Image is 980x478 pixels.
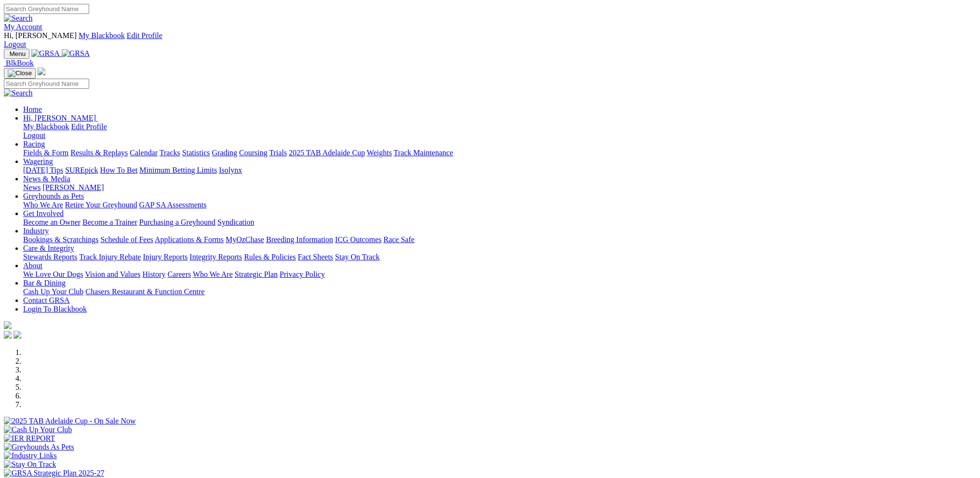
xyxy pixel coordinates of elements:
a: Retire Your Greyhound [65,201,137,209]
a: GAP SA Assessments [139,201,207,209]
a: Bar & Dining [23,279,66,287]
div: Bar & Dining [23,287,976,296]
img: GRSA [31,49,60,58]
div: Industry [23,235,976,244]
a: Trials [269,149,287,157]
a: Who We Are [23,201,63,209]
a: Tracks [160,149,180,157]
a: Bookings & Scratchings [23,235,98,244]
a: Track Injury Rebate [79,253,141,261]
img: IER REPORT [4,434,55,443]
a: Greyhounds as Pets [23,192,84,200]
a: Fields & Form [23,149,68,157]
img: Search [4,89,33,97]
a: Fact Sheets [298,253,333,261]
a: Injury Reports [143,253,188,261]
div: Care & Integrity [23,253,976,261]
span: BlkBook [6,59,34,67]
a: ICG Outcomes [335,235,381,244]
a: Stewards Reports [23,253,77,261]
a: News & Media [23,175,70,183]
a: Stay On Track [335,253,379,261]
img: facebook.svg [4,331,12,339]
div: Wagering [23,166,976,175]
a: My Account [4,23,42,31]
a: Race Safe [383,235,414,244]
a: Privacy Policy [280,270,325,278]
a: Statistics [182,149,210,157]
a: 2025 TAB Adelaide Cup [289,149,365,157]
a: Careers [167,270,191,278]
img: Industry Links [4,451,57,460]
a: SUREpick [65,166,98,174]
a: Grading [212,149,237,157]
a: Cash Up Your Club [23,287,83,296]
img: twitter.svg [13,331,21,339]
a: [DATE] Tips [23,166,63,174]
a: Industry [23,227,49,235]
img: logo-grsa-white.png [4,321,12,329]
span: Hi, [PERSON_NAME] [4,31,77,40]
div: News & Media [23,183,976,192]
img: GRSA [62,49,90,58]
a: Logout [4,40,26,48]
div: Racing [23,149,976,157]
img: Search [4,14,33,23]
a: Become a Trainer [82,218,137,226]
a: Chasers Restaurant & Function Centre [85,287,204,296]
a: Contact GRSA [23,296,69,304]
a: Track Maintenance [394,149,453,157]
a: BlkBook [4,59,34,67]
a: My Blackbook [23,123,69,131]
a: Isolynx [219,166,242,174]
a: History [142,270,165,278]
a: Weights [367,149,392,157]
a: Coursing [239,149,268,157]
a: Calendar [130,149,158,157]
div: Get Involved [23,218,976,227]
a: How To Bet [100,166,138,174]
a: Applications & Forms [155,235,224,244]
button: Toggle navigation [4,49,29,59]
a: Hi, [PERSON_NAME] [23,114,98,122]
div: Hi, [PERSON_NAME] [23,123,976,140]
img: Cash Up Your Club [4,425,72,434]
a: MyOzChase [226,235,264,244]
a: Get Involved [23,209,64,218]
input: Search [4,4,89,14]
a: Results & Replays [70,149,128,157]
a: Minimum Betting Limits [139,166,217,174]
a: Breeding Information [266,235,333,244]
a: Wagering [23,157,53,165]
img: Greyhounds As Pets [4,443,74,451]
a: Home [23,105,42,113]
a: Edit Profile [127,31,162,40]
span: Hi, [PERSON_NAME] [23,114,96,122]
button: Toggle navigation [4,68,36,79]
a: [PERSON_NAME] [42,183,104,191]
a: We Love Our Dogs [23,270,83,278]
a: Vision and Values [85,270,140,278]
a: About [23,261,42,270]
a: My Blackbook [79,31,125,40]
a: Syndication [217,218,254,226]
span: Menu [10,50,26,57]
a: Logout [23,131,45,139]
div: About [23,270,976,279]
a: Become an Owner [23,218,81,226]
img: logo-grsa-white.png [38,68,45,75]
img: Stay On Track [4,460,56,469]
div: Greyhounds as Pets [23,201,976,209]
a: Login To Blackbook [23,305,87,313]
a: Integrity Reports [189,253,242,261]
img: GRSA Strategic Plan 2025-27 [4,469,104,478]
a: Purchasing a Greyhound [139,218,215,226]
img: Close [8,69,32,77]
a: Edit Profile [71,123,107,131]
img: 2025 TAB Adelaide Cup - On Sale Now [4,417,136,425]
a: Who We Are [193,270,233,278]
a: Strategic Plan [235,270,278,278]
a: Racing [23,140,45,148]
a: Schedule of Fees [100,235,153,244]
a: News [23,183,40,191]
